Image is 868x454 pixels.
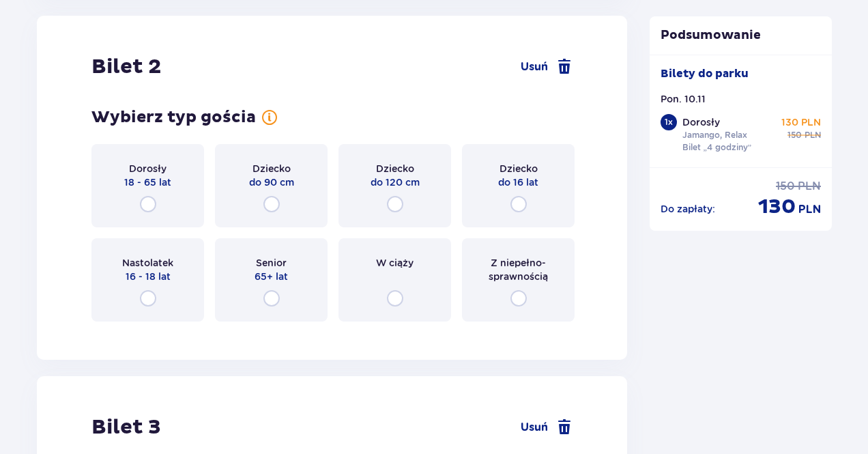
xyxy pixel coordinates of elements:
[661,66,749,81] p: Bilety do parku
[129,162,167,175] span: Dorosły
[91,414,161,440] h2: Bilet 3
[249,175,294,189] span: do 90 cm
[758,194,796,220] span: 130
[661,114,677,130] div: 1 x
[798,179,821,194] span: PLN
[661,202,715,216] p: Do zapłaty :
[371,175,420,189] span: do 120 cm
[682,141,752,154] p: Bilet „4 godziny”
[122,256,173,270] span: Nastolatek
[252,162,291,175] span: Dziecko
[682,129,747,141] p: Jamango, Relax
[126,270,171,283] span: 16 - 18 lat
[805,129,821,141] span: PLN
[124,175,171,189] span: 18 - 65 lat
[521,59,573,75] a: Usuń
[498,175,538,189] span: do 16 lat
[91,54,161,80] h2: Bilet 2
[376,162,414,175] span: Dziecko
[650,27,833,44] p: Podsumowanie
[776,179,795,194] span: 150
[521,420,548,435] span: Usuń
[521,59,548,74] span: Usuń
[91,107,256,128] h3: Wybierz typ gościa
[787,129,802,141] span: 150
[521,419,573,436] a: Usuń
[474,256,562,283] span: Z niepełno­sprawnością
[661,92,706,106] p: Pon. 10.11
[682,115,720,129] p: Dorosły
[798,202,821,217] span: PLN
[256,256,287,270] span: Senior
[376,256,414,270] span: W ciąży
[500,162,538,175] span: Dziecko
[781,115,821,129] p: 130 PLN
[255,270,288,283] span: 65+ lat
